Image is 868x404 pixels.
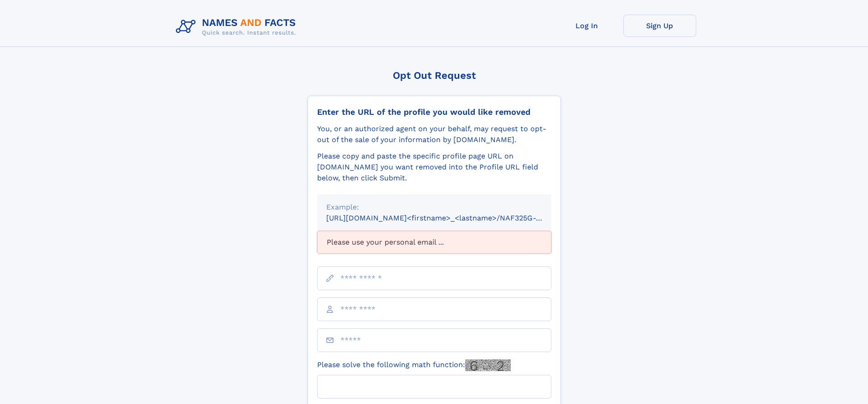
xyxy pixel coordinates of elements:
small: [URL][DOMAIN_NAME]<firstname>_<lastname>/NAF325G-xxxxxxxx [326,214,569,222]
div: Please copy and paste the specific profile page URL on [DOMAIN_NAME] you want removed into the Pr... [317,151,551,184]
a: Sign Up [623,15,696,37]
div: Please use your personal email ... [317,231,551,254]
label: Please solve the following math function: [317,359,511,371]
img: Logo Names and Facts [172,15,303,39]
div: You, or an authorized agent on your behalf, may request to opt-out of the sale of your informatio... [317,123,551,145]
div: Enter the URL of the profile you would like removed [317,107,551,117]
div: Opt Out Request [308,70,561,81]
a: Log In [550,15,623,37]
div: Example: [326,202,542,213]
